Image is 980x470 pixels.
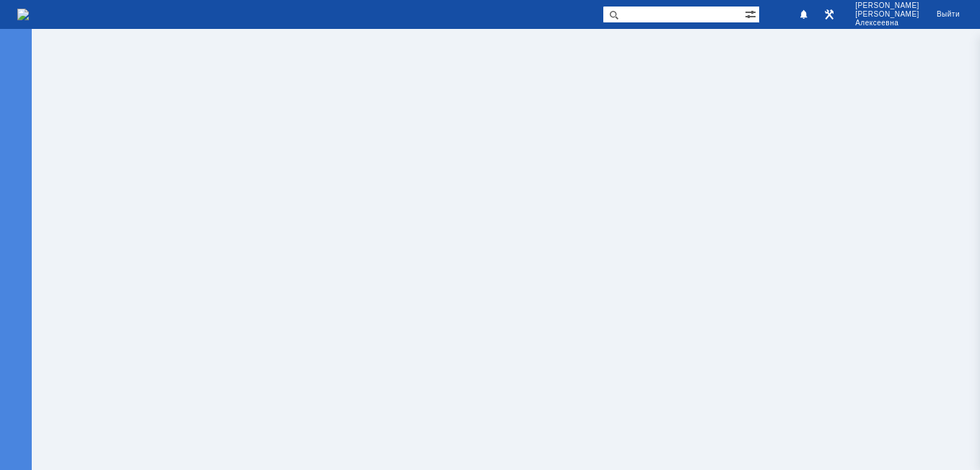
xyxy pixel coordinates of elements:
[855,10,919,19] span: [PERSON_NAME]
[855,1,919,10] span: [PERSON_NAME]
[855,19,919,27] span: Алексеевна
[745,7,759,20] span: Расширенный поиск
[17,9,29,20] a: Перейти на домашнюю страницу
[17,9,29,20] img: logo
[821,6,838,23] a: Перейти в интерфейс администратора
